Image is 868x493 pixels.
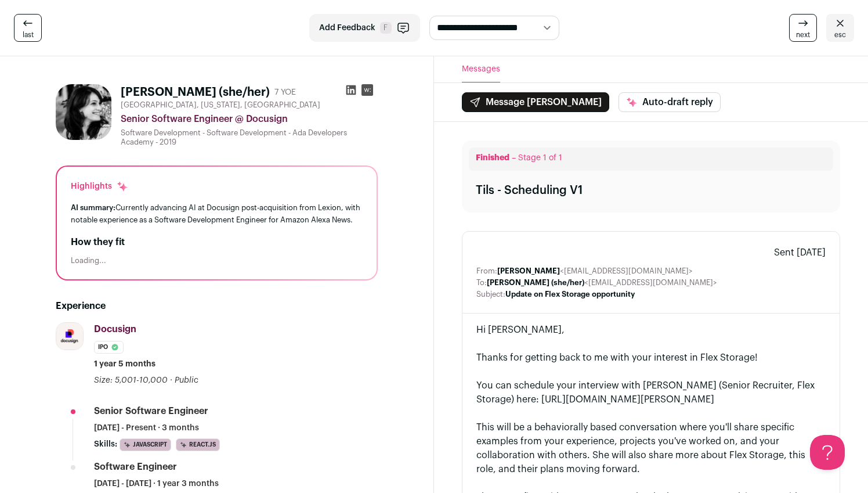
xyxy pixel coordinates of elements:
[476,154,509,162] span: Finished
[476,278,487,287] dt: To:
[497,267,560,275] b: [PERSON_NAME]
[94,405,208,418] div: Senior Software Engineer
[476,267,497,276] dt: From:
[121,100,320,110] span: [GEOGRAPHIC_DATA], [US_STATE], [GEOGRAPHIC_DATA]
[121,112,378,126] div: Senior Software Engineer @ Docusign
[476,351,826,365] div: Thanks for getting back to me with your interest in Flex Storage!
[309,14,420,42] button: Add Feedback F
[274,87,296,98] div: 7 YOE
[94,422,199,434] span: [DATE] - Present · 3 months
[476,290,505,299] dt: Subject:
[56,323,83,350] img: 5c9ef053eb81c193ce6bf4a897614ed5d2dc15d854c0bedb3c9651017f004650.jpg
[94,478,219,490] span: [DATE] - [DATE] · 1 year 3 months
[487,278,717,287] dd: <[EMAIL_ADDRESS][DOMAIN_NAME]>
[71,256,363,265] div: Loading...
[56,84,111,140] img: 28fafbe0ada254fe4994fa135237178d0bcc38d7849e960bf83bbe43a99c6419
[94,376,168,384] span: Size: 5,001-10,000
[518,154,562,162] span: Stage 1 of 1
[476,420,826,476] div: This will be a behaviorally based conversation where you'll share specific examples from your exp...
[120,438,171,451] li: JavaScript
[170,375,172,386] span: ·
[71,235,363,249] h2: How they fit
[619,92,721,112] button: Auto-draft reply
[476,182,583,199] div: Tils - Scheduling V1
[497,267,693,276] dd: <[EMAIL_ADDRESS][DOMAIN_NAME]>
[796,30,810,39] span: next
[826,14,854,42] a: esc
[476,379,826,406] div: You can schedule your interview with [PERSON_NAME] (Senior Recruiter, Flex Storage) here: [URL][D...
[476,323,826,337] div: Hi [PERSON_NAME],
[319,22,375,34] span: Add Feedback
[487,279,584,286] b: [PERSON_NAME] (she/her)
[176,438,220,451] li: React.js
[175,376,198,384] span: Public
[14,14,42,42] a: last
[23,30,34,39] span: last
[94,341,124,354] li: IPO
[71,201,363,226] div: Currently advancing AI at Docusign post-acquisition from Lexion, with notable experience as a Sof...
[71,181,128,192] div: Highlights
[834,30,846,39] span: esc
[94,438,117,450] span: Skills:
[774,246,826,260] span: Sent [DATE]
[121,128,378,147] div: Software Development - Software Development - Ada Developers Academy - 2019
[810,435,845,470] iframe: Help Scout Beacon - Open
[56,299,378,313] h2: Experience
[94,460,177,473] div: Software Engineer
[505,290,635,298] b: Update on Flex Storage opportunity
[380,22,392,34] span: F
[462,92,609,112] button: Message [PERSON_NAME]
[94,325,136,334] span: Docusign
[789,14,817,42] a: next
[71,204,115,211] span: AI summary:
[512,154,516,162] span: –
[462,56,500,82] button: Messages
[94,358,155,370] span: 1 year 5 months
[121,84,270,100] h1: [PERSON_NAME] (she/her)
